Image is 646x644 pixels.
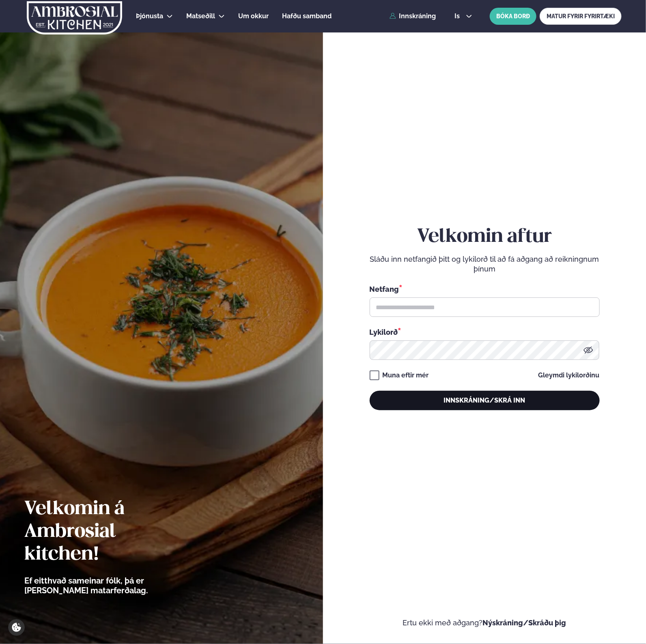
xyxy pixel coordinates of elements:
[24,498,193,566] h2: Velkomin á Ambrosial kitchen!
[186,11,215,21] a: Matseðill
[238,12,269,20] span: Um okkur
[448,13,479,19] button: is
[186,12,215,20] span: Matseðill
[538,372,600,379] a: Gleymdi lykilorðinu
[8,619,25,636] a: Cookie settings
[483,618,566,627] a: Nýskráning/Skráðu þig
[238,11,269,21] a: Um okkur
[370,226,600,248] h2: Velkomin aftur
[540,8,622,25] a: MATUR FYRIR FYRIRTÆKI
[455,13,463,19] span: is
[136,11,163,21] a: Þjónusta
[370,254,600,274] p: Sláðu inn netfangið þitt og lykilorð til að fá aðgang að reikningnum þínum
[370,284,600,294] div: Netfang
[282,11,332,21] a: Hafðu samband
[136,12,163,20] span: Þjónusta
[370,391,600,410] button: Innskráning/Skrá inn
[282,12,332,20] span: Hafðu samband
[26,1,123,34] img: logo
[370,327,600,337] div: Lykilorð
[24,576,193,595] p: Ef eitthvað sameinar fólk, þá er [PERSON_NAME] matarferðalag.
[490,8,536,25] button: BÓKA BORÐ
[347,618,622,628] p: Ertu ekki með aðgang?
[390,13,436,20] a: Innskráning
